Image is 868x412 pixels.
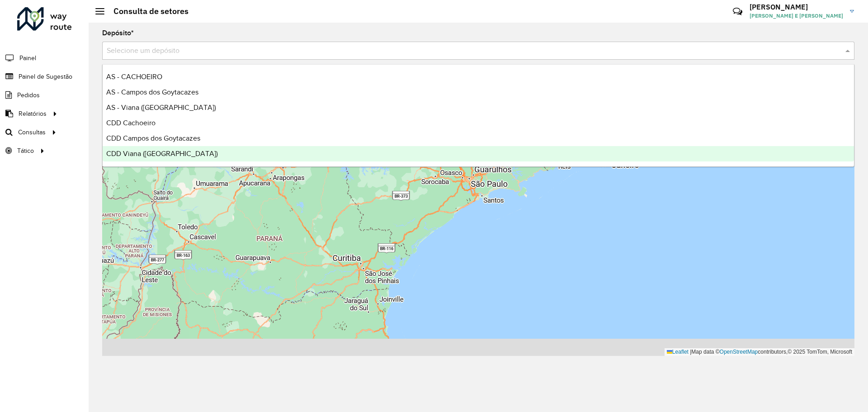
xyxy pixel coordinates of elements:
span: AS - CACHOEIRO [106,73,162,81]
span: | [690,349,691,355]
span: CDD Campos dos Goytacazes [106,134,200,142]
span: Relatórios [19,109,47,118]
span: [PERSON_NAME] E [PERSON_NAME] [750,12,843,20]
span: Painel de Sugestão [19,72,72,81]
span: Tático [17,146,34,156]
span: CDD Viana ([GEOGRAPHIC_DATA]) [106,150,218,157]
span: Painel [19,53,36,63]
h3: [PERSON_NAME] [750,3,843,11]
a: Leaflet [667,349,689,355]
span: Pedidos [17,90,40,100]
a: OpenStreetMap [720,349,758,355]
h2: Consulta de setores [104,6,189,16]
div: Map data © contributors,© 2025 TomTom, Microsoft [665,348,854,356]
ng-dropdown-panel: Options list [102,64,854,167]
a: Contato Rápido [728,2,747,21]
span: AS - Campos dos Goytacazes [106,88,198,96]
span: Consultas [18,128,46,137]
label: Depósito [102,28,134,38]
span: CDD Cachoeiro [106,119,156,127]
span: AS - Viana ([GEOGRAPHIC_DATA]) [106,104,216,111]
